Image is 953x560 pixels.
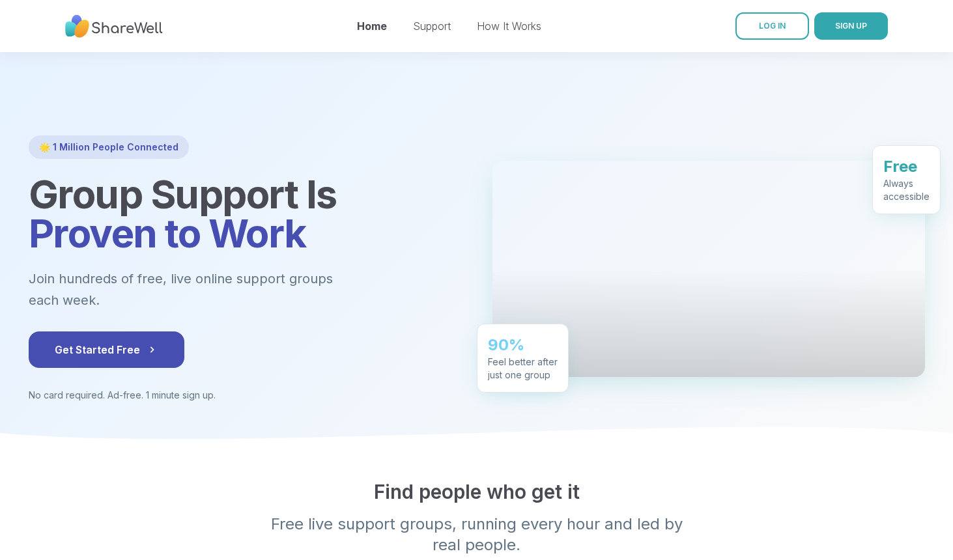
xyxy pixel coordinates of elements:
[735,12,809,40] a: LOG IN
[227,514,727,555] p: Free live support groups, running every hour and led by real people.
[883,156,930,176] div: Free
[29,389,461,402] p: No card required. Ad-free. 1 minute sign up.
[759,21,786,31] span: LOG IN
[835,21,867,31] span: SIGN UP
[29,480,925,503] h2: Find people who get it
[29,135,189,159] div: 🌟 1 Million People Connected
[814,12,888,40] button: SIGN UP
[29,268,404,311] p: Join hundreds of free, live online support groups each week.
[488,355,558,381] div: Feel better after just one group
[488,334,558,355] div: 90%
[55,342,158,357] span: Get Started Free
[29,175,461,253] h1: Group Support Is
[29,210,306,257] span: Proven to Work
[65,8,163,44] img: ShareWell Nav Logo
[29,331,184,368] button: Get Started Free
[477,20,541,33] a: How It Works
[883,176,930,203] div: Always accessible
[357,20,387,33] a: Home
[413,20,451,33] a: Support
